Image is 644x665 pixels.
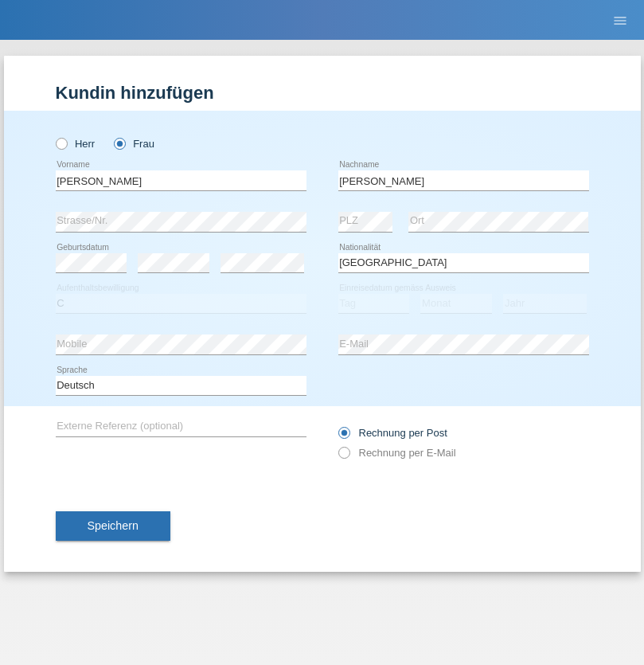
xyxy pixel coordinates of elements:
h1: Kundin hinzufügen [56,83,589,103]
span: Speichern [88,519,139,532]
input: Rechnung per E-Mail [338,447,349,467]
input: Rechnung per Post [338,427,349,447]
input: Frau [114,138,124,148]
label: Frau [114,138,154,150]
label: Herr [56,138,96,150]
label: Rechnung per E-Mail [338,447,456,459]
button: Speichern [56,511,170,542]
label: Rechnung per Post [338,427,447,439]
a: menu [604,15,636,25]
i: menu [612,13,628,29]
input: Herr [56,138,66,148]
